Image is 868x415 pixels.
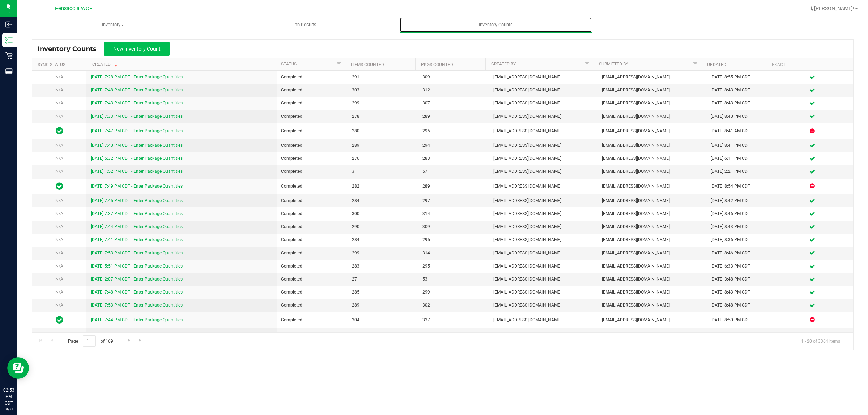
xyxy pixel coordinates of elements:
span: [EMAIL_ADDRESS][DOMAIN_NAME] [602,74,702,81]
span: 299 [422,289,484,296]
a: [DATE] 7:48 PM CDT - Enter Package Quantities [91,290,183,295]
a: Lab Results [209,17,400,33]
span: 299 [352,100,414,107]
span: Lab Results [282,22,326,28]
span: Completed [281,155,343,162]
span: [EMAIL_ADDRESS][DOMAIN_NAME] [602,155,702,162]
a: [DATE] 5:32 PM CDT - Enter Package Quantities [91,156,183,161]
div: [DATE] 8:43 PM CDT [711,100,767,107]
a: [DATE] 7:33 PM CDT - Enter Package Quantities [91,114,183,119]
span: [EMAIL_ADDRESS][DOMAIN_NAME] [602,289,702,296]
inline-svg: Inbound [5,21,13,28]
a: Sync Status [38,62,65,67]
inline-svg: Reports [5,68,13,75]
a: Go to the next page [124,335,134,345]
span: Completed [281,289,343,296]
span: [EMAIL_ADDRESS][DOMAIN_NAME] [602,128,702,134]
span: Completed [281,100,343,107]
span: 31 [352,168,414,175]
span: Pensacola WC [55,5,89,12]
span: N/A [55,87,63,93]
span: N/A [55,224,63,229]
div: [DATE] 8:43 PM CDT [711,87,767,94]
span: 295 [422,236,484,243]
div: [DATE] 8:50 PM CDT [711,317,767,324]
a: Inventory Counts [400,17,591,33]
span: N/A [55,114,63,119]
a: [DATE] 7:44 PM CDT - Enter Package Quantities [91,317,183,322]
span: [EMAIL_ADDRESS][DOMAIN_NAME] [602,236,702,243]
div: [DATE] 2:21 PM CDT [711,168,767,175]
span: N/A [55,332,63,337]
span: [EMAIL_ADDRESS][DOMAIN_NAME] [602,113,702,120]
span: [EMAIL_ADDRESS][DOMAIN_NAME] [602,263,702,270]
span: Completed [281,168,343,175]
span: [EMAIL_ADDRESS][DOMAIN_NAME] [602,210,702,217]
span: 303 [352,87,414,94]
span: 278 [352,113,414,120]
span: N/A [55,211,63,216]
a: [DATE] 7:53 PM CDT - Enter Package Quantities [91,251,183,256]
a: Updated [707,62,726,67]
th: Exact [766,58,847,71]
a: [DATE] 7:28 PM CDT - Enter Package Quantities [91,74,183,80]
p: 02:53 PM CDT [3,387,14,406]
span: [EMAIL_ADDRESS][DOMAIN_NAME] [493,289,593,296]
span: 294 [422,142,484,149]
span: [EMAIL_ADDRESS][DOMAIN_NAME] [493,302,593,309]
span: [EMAIL_ADDRESS][DOMAIN_NAME] [493,263,593,270]
div: [DATE] 8:43 PM CDT [711,223,767,230]
span: 309 [422,74,484,81]
div: [DATE] 8:54 PM CDT [711,183,767,190]
span: New Inventory Count [113,46,161,52]
span: 337 [422,317,484,324]
span: [EMAIL_ADDRESS][DOMAIN_NAME] [493,183,593,190]
span: [EMAIL_ADDRESS][DOMAIN_NAME] [493,87,593,94]
div: [DATE] 8:43 PM CDT [711,289,767,296]
span: 53 [422,276,484,283]
span: [EMAIL_ADDRESS][DOMAIN_NAME] [602,331,702,338]
span: [EMAIL_ADDRESS][DOMAIN_NAME] [493,250,593,257]
span: [EMAIL_ADDRESS][DOMAIN_NAME] [493,168,593,175]
span: 280 [352,128,414,134]
span: 282 [352,183,414,190]
span: 284 [352,197,414,204]
span: In Sync [56,315,63,325]
span: Completed [281,236,343,243]
a: [DATE] 7:49 PM CDT - Enter Package Quantities [91,184,183,189]
span: N/A [55,169,63,174]
a: Filter [333,58,345,70]
span: N/A [55,143,63,148]
span: 307 [422,100,484,107]
span: Completed [281,74,343,81]
a: [DATE] 7:40 PM CDT - Enter Package Quantities [91,143,183,148]
span: Inventory Counts [469,22,523,28]
span: [EMAIL_ADDRESS][DOMAIN_NAME] [493,317,593,324]
span: [EMAIL_ADDRESS][DOMAIN_NAME] [493,210,593,217]
span: Completed [281,223,343,230]
a: [DATE] 7:44 PM CDT - Enter Package Quantities [91,224,183,229]
a: [DATE] 7:41 PM CDT - Enter Package Quantities [91,237,183,242]
span: [EMAIL_ADDRESS][DOMAIN_NAME] [493,236,593,243]
span: Completed [281,87,343,94]
span: [EMAIL_ADDRESS][DOMAIN_NAME] [493,276,593,283]
span: Completed [281,113,343,120]
span: 27 [352,276,414,283]
span: N/A [55,251,63,256]
a: Status [281,61,297,67]
a: Submitted By [599,61,628,67]
span: [EMAIL_ADDRESS][DOMAIN_NAME] [493,128,593,134]
div: [DATE] 8:41 AM CDT [711,128,767,134]
span: [EMAIL_ADDRESS][DOMAIN_NAME] [493,100,593,107]
div: [DATE] 8:41 PM CDT [711,142,767,149]
div: [DATE] 6:33 PM CDT [711,263,767,270]
a: [DATE] 7:53 PM CDT - Enter Package Quantities [91,303,183,308]
span: Completed [281,183,343,190]
span: [EMAIL_ADDRESS][DOMAIN_NAME] [602,317,702,324]
a: Items Counted [351,62,384,67]
span: [EMAIL_ADDRESS][DOMAIN_NAME] [493,331,593,338]
span: N/A [55,156,63,161]
span: [EMAIL_ADDRESS][DOMAIN_NAME] [602,87,702,94]
span: 290 [352,223,414,230]
span: N/A [55,237,63,242]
